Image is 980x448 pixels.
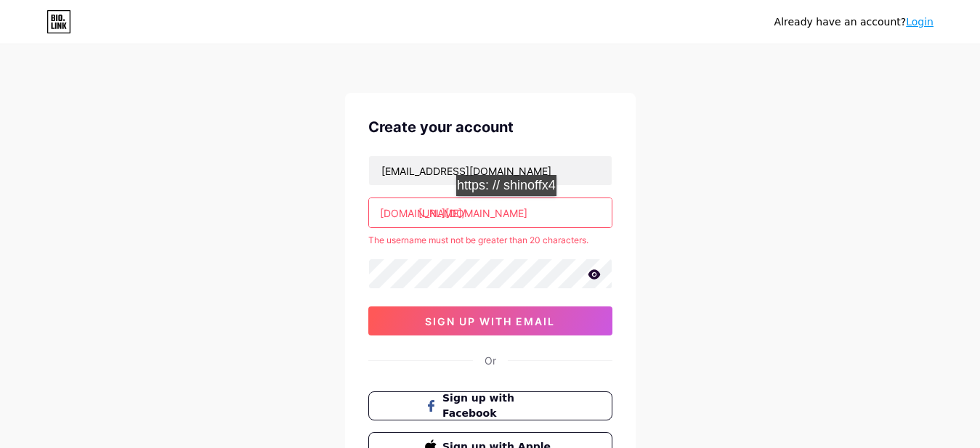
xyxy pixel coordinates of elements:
div: Create your account [368,116,612,138]
div: Or [485,353,496,368]
div: [DOMAIN_NAME]/ [380,205,466,221]
span: Sign up with Facebook [442,391,555,421]
input: Email [369,156,612,185]
button: sign up with email [368,306,612,335]
input: username [369,198,612,227]
div: The username must not be greater than 20 characters. [368,234,612,247]
div: Already have an account? [774,15,934,30]
span: sign up with email [425,315,555,327]
a: Login [906,16,934,28]
button: Sign up with Facebook [368,391,612,420]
